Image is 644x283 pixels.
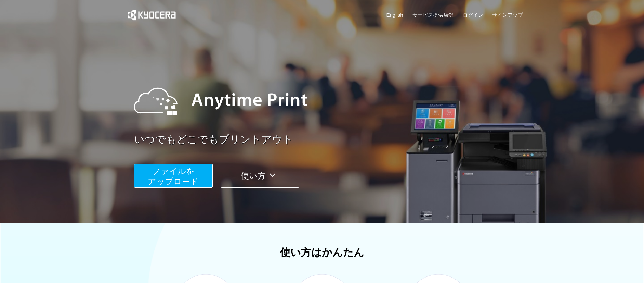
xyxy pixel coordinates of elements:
[134,132,527,147] a: いつでもどこでもプリントアウト
[221,164,299,188] button: 使い方
[492,11,523,19] a: サインアップ
[386,11,403,19] a: English
[148,167,199,186] span: ファイルを ​​アップロード
[134,164,213,188] button: ファイルを​​アップロード
[463,11,483,19] a: ログイン
[412,11,454,19] a: サービス提供店舗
